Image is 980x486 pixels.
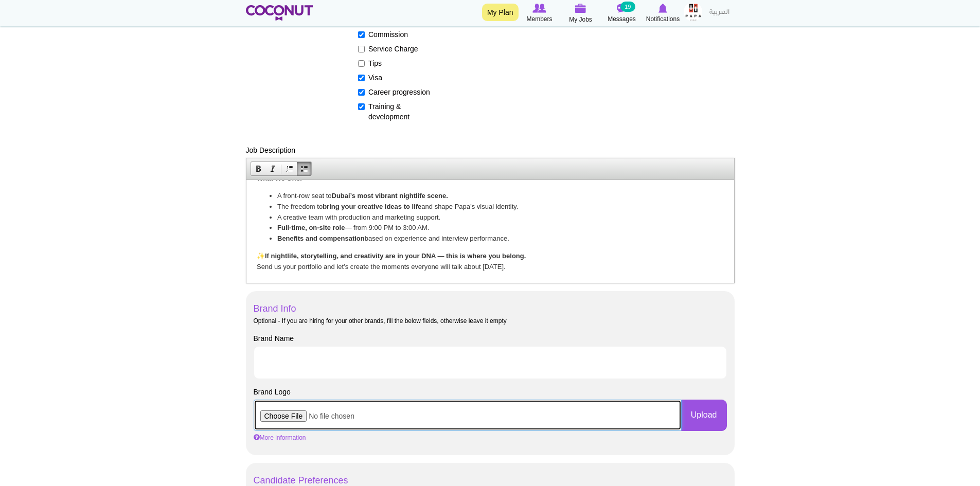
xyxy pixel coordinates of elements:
[526,14,552,24] span: Members
[358,87,433,97] label: Career progression
[254,434,306,441] a: More information
[358,44,433,54] label: Service Charge
[246,5,313,21] img: Home
[246,145,296,155] label: Job Description
[608,14,636,24] span: Messages
[358,60,365,67] input: Tips
[601,3,643,24] a: Messages Messages 19
[358,103,365,110] input: Training & development
[358,58,433,68] label: Tips
[358,89,365,96] input: Career progression
[620,2,635,12] small: 19
[251,162,265,175] a: Bold
[704,3,735,23] a: العربية
[297,162,311,175] a: Insert/Remove Bulleted List
[482,4,519,21] a: My Plan
[358,31,365,38] input: Commission
[254,387,291,397] label: Brand Logo
[646,14,680,24] span: Notifications
[265,162,280,175] a: Italic
[532,4,546,13] img: Browse Members
[358,75,365,81] input: Visa
[658,4,667,13] img: Notifications
[358,73,433,83] label: Visa
[560,3,601,25] a: My Jobs My Jobs
[254,475,348,485] a: Candidate Preferences
[569,14,592,25] span: My Jobs
[519,3,560,24] a: Browse Members Members
[681,400,727,431] button: Upload
[282,162,297,175] a: Insert/Remove Numbered List
[617,4,627,13] img: Messages
[643,3,684,24] a: Notifications Notifications
[246,180,734,283] iframe: Rich Text Editor, edit-field-additional-info-und-0-value
[358,46,365,52] input: Service Charge
[254,317,727,326] div: Optional - If you are hiring for your other brands, fill the below fields, otherwise leave it empty
[254,333,294,344] label: Brand Name
[254,303,296,314] a: Brand Info
[358,101,433,122] label: Training & development
[575,4,586,13] img: My Jobs
[358,29,433,40] label: Commission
